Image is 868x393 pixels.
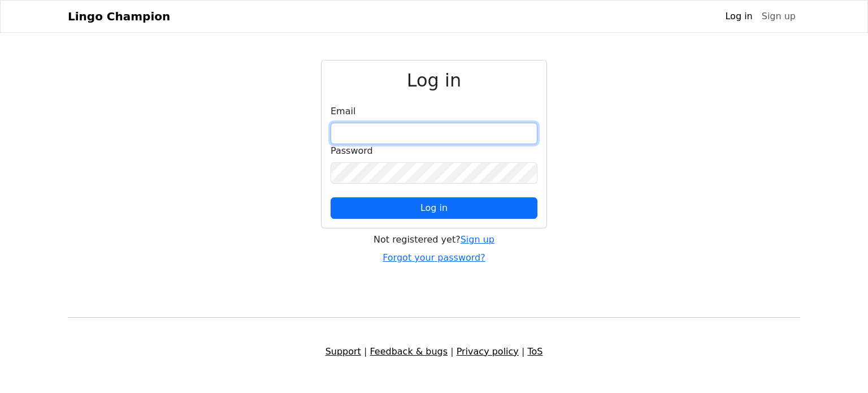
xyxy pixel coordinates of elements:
[331,197,537,219] button: Log in
[370,346,448,357] a: Feedback & bugs
[321,233,547,247] div: Not registered yet?
[461,234,494,245] a: Sign up
[331,105,355,118] label: Email
[331,144,373,158] label: Password
[68,5,170,28] a: Lingo Champion
[383,252,485,263] a: Forgot your password?
[331,70,537,91] h2: Log in
[721,5,757,28] a: Log in
[325,346,361,357] a: Support
[61,345,807,359] div: | | |
[420,202,448,213] span: Log in
[757,5,800,28] a: Sign up
[527,346,542,357] a: ToS
[457,346,519,357] a: Privacy policy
